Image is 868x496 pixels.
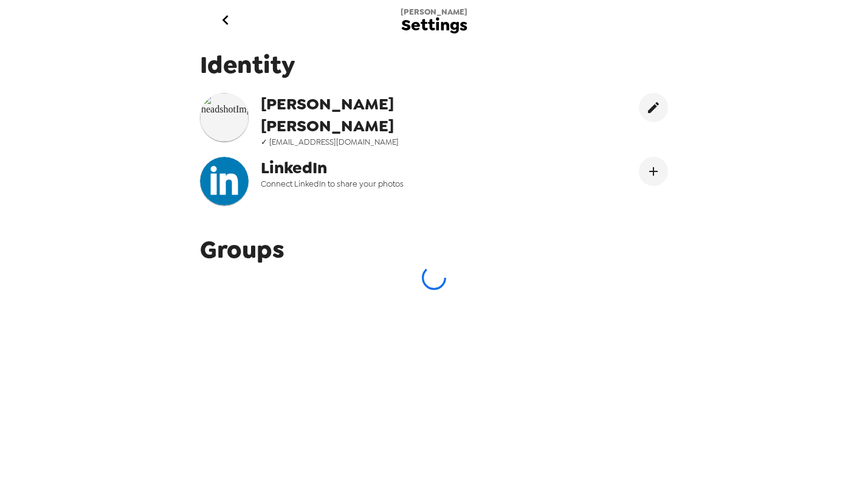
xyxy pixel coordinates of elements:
span: [PERSON_NAME] [PERSON_NAME] [261,93,506,137]
span: Settings [401,17,467,33]
span: Identity [200,49,668,81]
button: Connect LinekdIn [639,157,668,186]
span: LinkedIn [261,157,506,179]
img: headshotImg [200,157,249,205]
span: Groups [200,233,284,266]
span: Connect LinkedIn to share your photos [261,179,506,189]
span: [PERSON_NAME] [401,7,467,17]
span: ✓ [EMAIL_ADDRESS][DOMAIN_NAME] [261,137,506,147]
button: edit [639,93,668,122]
img: headshotImg [200,93,249,142]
